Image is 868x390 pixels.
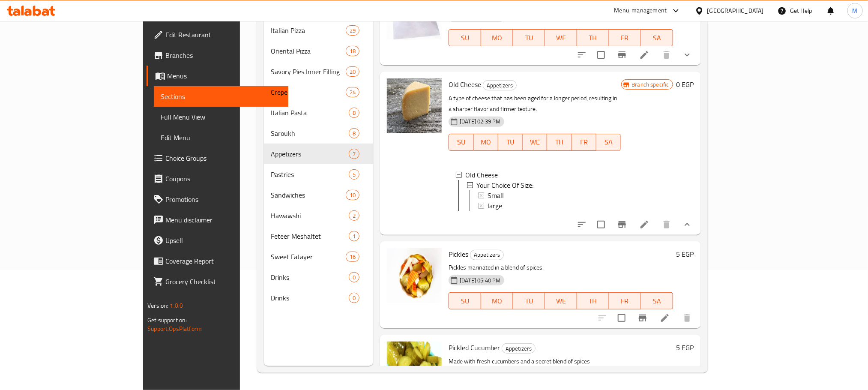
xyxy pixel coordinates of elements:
span: TH [581,32,606,44]
span: Savory Pies Inner Filling [271,66,346,77]
span: 5 [349,171,359,179]
span: Choice Groups [165,153,281,163]
img: Pickles [387,248,442,303]
span: WE [548,32,574,44]
button: show more [677,45,697,65]
span: Small [488,190,504,201]
span: Edit Restaurant [165,30,281,40]
div: [GEOGRAPHIC_DATA] [707,6,764,15]
button: Branch-specific-item [612,45,632,65]
a: Branches [147,45,288,66]
div: items [346,190,359,200]
span: MO [485,295,510,307]
div: items [349,210,359,221]
button: SA [641,29,673,46]
button: delete [656,214,677,235]
div: Italian Pizza29 [264,20,373,41]
a: Edit menu item [639,219,650,230]
span: Grocery Checklist [165,276,281,287]
button: FR [609,29,641,46]
a: Edit Menu [154,127,288,148]
button: WE [545,29,577,46]
span: 0 [349,294,359,302]
button: FR [609,292,641,309]
span: Select to update [613,309,631,327]
span: Edit Menu [161,132,281,143]
svg: Show Choices [682,219,692,230]
span: SA [644,295,670,307]
button: show more [677,214,697,235]
span: Drinks [271,272,349,282]
div: Appetizers [483,80,517,90]
div: items [349,293,359,303]
span: Italian Pizza [271,25,346,36]
span: Your Choice Of Size: [476,180,533,190]
a: Menu disclaimer [147,210,288,230]
span: 8 [349,129,359,138]
span: M [853,6,858,15]
div: Italian Pasta8 [264,102,373,123]
span: FR [612,32,638,44]
span: FR [575,136,593,148]
div: Savory Pies Inner Filling20 [264,61,373,82]
a: Promotions [147,189,288,210]
span: Branch specific [629,81,673,89]
span: 16 [346,253,359,261]
div: Saroukh [271,128,349,138]
button: sort-choices [572,45,592,65]
span: Appetizers [483,81,516,90]
span: MO [485,32,510,44]
span: 8 [349,109,359,117]
span: 18 [346,47,359,55]
span: Branches [165,50,281,60]
span: large [488,201,502,211]
span: 10 [346,191,359,199]
span: Menu disclaimer [165,215,281,225]
span: Promotions [165,194,281,204]
div: Sweet Fatayer16 [264,246,373,267]
span: Feteer Meshaltet [271,231,349,241]
div: Oriental Pizza18 [264,41,373,61]
div: items [349,128,359,138]
a: Edit menu item [660,313,670,323]
div: Sandwiches10 [264,185,373,205]
div: Appetizers [502,343,536,354]
button: TU [513,29,545,46]
button: MO [481,29,513,46]
span: SU [452,295,478,307]
span: SU [452,32,478,44]
span: Sections [161,91,281,102]
span: Sweet Fatayer [271,252,346,262]
span: 1.0.0 [170,300,183,311]
nav: Menu sections [264,17,373,312]
span: Full Menu View [161,112,281,122]
span: TU [502,136,519,148]
span: Select to update [592,216,610,234]
span: [DATE] 02:39 PM [456,117,504,126]
a: Full Menu View [154,107,288,127]
span: 7 [349,150,359,158]
div: Drinks0 [264,288,373,308]
span: Italian Pasta [271,108,349,118]
span: Pickled Cucumber [449,341,500,354]
span: SU [452,136,470,148]
div: Menu-management [614,6,667,16]
span: Pastries [271,169,349,180]
button: MO [474,134,498,151]
a: Edit menu item [639,50,650,60]
div: Appetizers [470,250,504,260]
button: sort-choices [572,214,592,235]
h6: 0 EGP [676,78,694,90]
div: Drinks [271,293,349,303]
div: items [346,25,359,36]
button: WE [545,292,577,309]
span: Appetizers [502,344,535,354]
button: delete [677,308,697,328]
button: TH [547,134,572,151]
div: Crepe [271,87,346,97]
a: Grocery Checklist [147,271,288,292]
button: MO [481,292,513,309]
a: Menus [147,66,288,86]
